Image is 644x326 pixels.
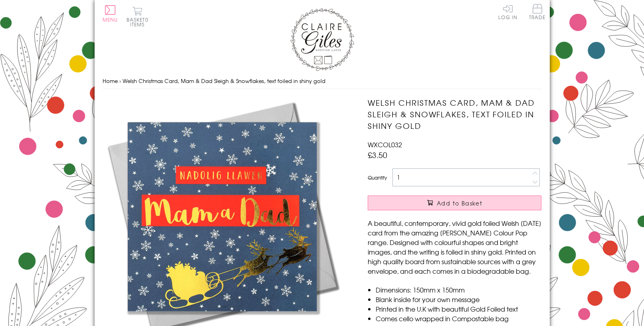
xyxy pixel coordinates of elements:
[529,4,546,20] span: Trade
[368,218,541,276] p: A beautiful, contemporary, vivid gold foiled Welsh [DATE] card from the amazing [PERSON_NAME] Col...
[368,149,387,160] span: £3.50
[119,77,121,85] span: ›
[498,4,517,20] a: Log In
[103,73,542,89] nav: breadcrumbs
[376,285,541,294] li: Dimensions: 150mm x 150mm
[376,304,541,314] li: Printed in the U.K with beautiful Gold Foiled text
[103,5,118,22] button: Menu
[103,77,118,85] a: Home
[437,199,482,207] span: Add to Basket
[376,294,541,304] li: Blank inside for your own message
[368,196,541,210] button: Add to Basket
[123,77,325,85] span: Welsh Christmas Card, Mam & Dad Sleigh & Snowflakes, text foiled in shiny gold
[290,8,354,71] img: Claire Giles Greetings Cards
[127,6,149,27] button: Basket0 items
[368,97,541,131] h1: Welsh Christmas Card, Mam & Dad Sleigh & Snowflakes, text foiled in shiny gold
[130,16,149,28] span: 0 items
[376,314,541,323] li: Comes cello wrapped in Compostable bag
[368,140,402,149] span: WXCOL032
[103,16,118,23] span: Menu
[368,174,387,181] label: Quantity
[529,4,546,21] a: Trade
